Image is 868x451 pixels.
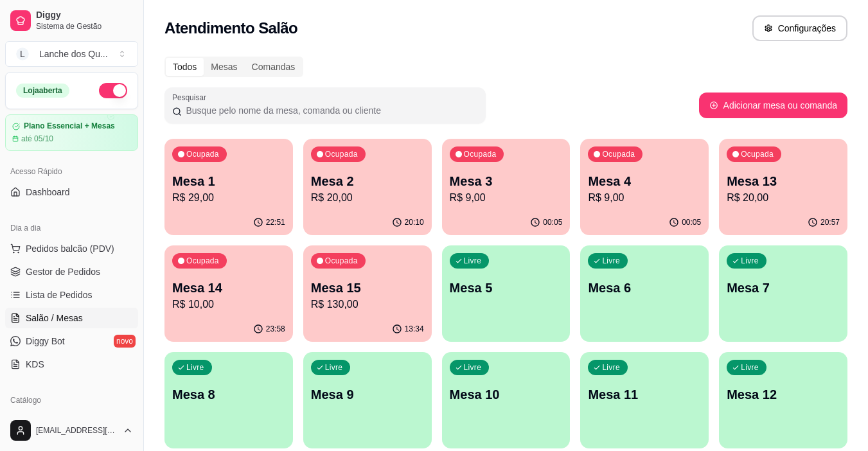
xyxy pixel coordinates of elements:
[172,297,285,312] p: R$ 10,00
[36,425,118,436] span: [EMAIL_ADDRESS][DOMAIN_NAME]
[266,217,285,227] p: 22:51
[325,256,358,266] p: Ocupada
[5,218,138,238] div: Dia a dia
[588,190,701,206] p: R$ 9,00
[311,172,424,190] p: Mesa 2
[172,385,285,403] p: Mesa 8
[325,149,358,159] p: Ocupada
[266,324,285,334] p: 23:58
[741,362,759,373] p: Livre
[682,217,701,227] p: 00:05
[727,279,840,297] p: Mesa 7
[741,256,759,266] p: Livre
[405,217,424,227] p: 20:10
[16,48,29,60] span: L
[405,324,424,334] p: 13:34
[26,265,100,278] span: Gestor de Pedidos
[36,21,133,31] span: Sistema de Gestão
[5,331,138,351] a: Diggy Botnovo
[164,245,293,342] button: OcupadaMesa 14R$ 10,0023:58
[588,279,701,297] p: Mesa 6
[464,362,482,373] p: Livre
[5,182,138,202] a: Dashboard
[442,352,571,448] button: LivreMesa 10
[303,245,432,342] button: OcupadaMesa 15R$ 130,0013:34
[5,114,138,151] a: Plano Essencial + Mesasaté 05/10
[450,190,563,206] p: R$ 9,00
[186,149,219,159] p: Ocupada
[580,352,709,448] button: LivreMesa 11
[464,256,482,266] p: Livre
[580,245,709,342] button: LivreMesa 6
[442,245,571,342] button: LivreMesa 5
[5,5,138,36] a: DiggySistema de Gestão
[5,415,138,446] button: [EMAIL_ADDRESS][DOMAIN_NAME]
[5,354,138,375] a: KDS
[588,385,701,403] p: Mesa 11
[172,190,285,206] p: R$ 29,00
[602,149,635,159] p: Ocupada
[39,48,108,60] div: Lanche dos Qu ...
[164,352,293,448] button: LivreMesa 8
[727,172,840,190] p: Mesa 13
[311,279,424,297] p: Mesa 15
[26,186,70,199] span: Dashboard
[164,18,297,39] h2: Atendimento Salão
[172,279,285,297] p: Mesa 14
[5,161,138,182] div: Acesso Rápido
[719,139,847,235] button: OcupadaMesa 13R$ 20,0020:57
[588,172,701,190] p: Mesa 4
[16,84,69,98] div: Loja aberta
[26,242,114,255] span: Pedidos balcão (PDV)
[99,83,127,98] button: Alterar Status
[741,149,774,159] p: Ocupada
[24,121,115,131] article: Plano Essencial + Mesas
[26,288,93,301] span: Lista de Pedidos
[186,362,204,373] p: Livre
[172,172,285,190] p: Mesa 1
[464,149,497,159] p: Ocupada
[26,312,83,324] span: Salão / Mesas
[164,139,293,235] button: OcupadaMesa 1R$ 29,0022:51
[5,390,138,411] div: Catálogo
[204,58,244,76] div: Mesas
[727,190,840,206] p: R$ 20,00
[303,139,432,235] button: OcupadaMesa 2R$ 20,0020:10
[5,285,138,305] a: Lista de Pedidos
[719,352,847,448] button: LivreMesa 12
[311,385,424,403] p: Mesa 9
[26,335,65,348] span: Diggy Bot
[5,261,138,282] a: Gestor de Pedidos
[311,190,424,206] p: R$ 20,00
[442,139,571,235] button: OcupadaMesa 3R$ 9,0000:05
[450,279,563,297] p: Mesa 5
[699,93,847,118] button: Adicionar mesa ou comanda
[602,256,620,266] p: Livre
[311,297,424,312] p: R$ 130,00
[186,256,219,266] p: Ocupada
[172,92,211,103] label: Pesquisar
[602,362,620,373] p: Livre
[450,385,563,403] p: Mesa 10
[5,41,138,67] button: Select a team
[26,358,44,371] span: KDS
[727,385,840,403] p: Mesa 12
[5,238,138,259] button: Pedidos balcão (PDV)
[752,15,847,41] button: Configurações
[21,134,53,144] article: até 05/10
[450,172,563,190] p: Mesa 3
[325,362,343,373] p: Livre
[820,217,840,227] p: 20:57
[182,104,478,117] input: Pesquisar
[5,308,138,328] a: Salão / Mesas
[543,217,562,227] p: 00:05
[719,245,847,342] button: LivreMesa 7
[580,139,709,235] button: OcupadaMesa 4R$ 9,0000:05
[245,58,303,76] div: Comandas
[303,352,432,448] button: LivreMesa 9
[166,58,204,76] div: Todos
[36,10,133,21] span: Diggy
